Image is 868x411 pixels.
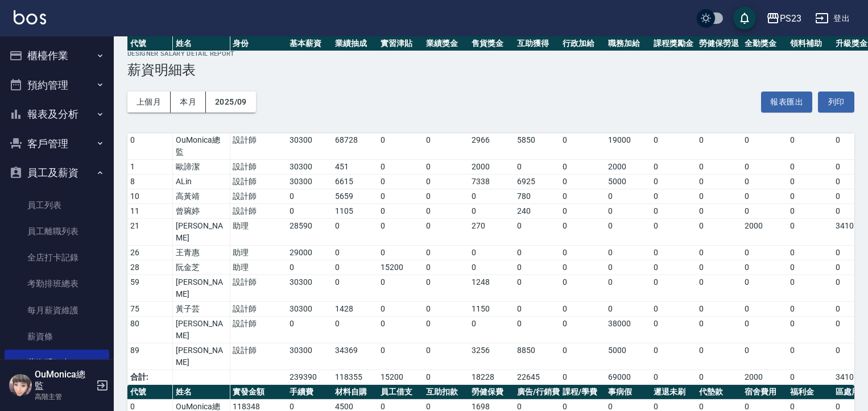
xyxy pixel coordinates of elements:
[469,302,514,317] td: 1150
[651,219,696,246] td: 0
[696,302,742,317] td: 0
[423,36,469,51] th: 業績獎金
[287,370,332,385] td: 239390
[173,302,230,317] td: 黃子芸
[230,302,287,317] td: 設計師
[5,218,109,244] a: 員工離職列表
[696,160,742,175] td: 0
[651,189,696,204] td: 0
[787,317,833,343] td: 0
[287,36,332,51] th: 基本薪資
[173,317,230,343] td: [PERSON_NAME]
[332,219,378,246] td: 0
[423,275,469,302] td: 0
[469,260,514,275] td: 0
[127,160,173,175] td: 1
[287,133,332,160] td: 30300
[742,275,787,302] td: 0
[605,175,651,189] td: 5000
[514,370,560,385] td: 22645
[230,36,287,51] th: 身份
[560,189,605,204] td: 0
[173,219,230,246] td: [PERSON_NAME]
[173,246,230,260] td: 王青惠
[742,175,787,189] td: 0
[696,385,742,400] th: 代墊款
[651,160,696,175] td: 0
[787,175,833,189] td: 0
[605,370,651,385] td: 69000
[696,343,742,370] td: 0
[230,246,287,260] td: 助理
[605,189,651,204] td: 0
[230,133,287,160] td: 設計師
[787,302,833,317] td: 0
[5,323,109,350] a: 薪資條
[605,385,651,400] th: 事病假
[605,317,651,343] td: 38000
[787,219,833,246] td: 0
[514,160,560,175] td: 0
[127,343,173,370] td: 89
[287,302,332,317] td: 30300
[423,302,469,317] td: 0
[742,260,787,275] td: 0
[378,370,423,385] td: 15200
[780,11,801,26] div: PS23
[423,317,469,343] td: 0
[469,246,514,260] td: 0
[696,246,742,260] td: 0
[696,370,742,385] td: 0
[787,385,833,400] th: 福利金
[173,133,230,160] td: OuMonica總監
[230,219,287,246] td: 助理
[560,343,605,370] td: 0
[560,370,605,385] td: 0
[742,219,787,246] td: 2000
[127,317,173,343] td: 80
[173,343,230,370] td: [PERSON_NAME]
[651,260,696,275] td: 0
[696,133,742,160] td: 0
[469,275,514,302] td: 1248
[651,246,696,260] td: 0
[469,36,514,51] th: 售貨獎金
[742,204,787,219] td: 0
[761,92,812,113] button: 報表匯出
[651,385,696,400] th: 遲退未刷
[173,189,230,204] td: 高黃靖
[127,260,173,275] td: 28
[332,317,378,343] td: 0
[127,385,173,400] th: 代號
[605,343,651,370] td: 5000
[287,204,332,219] td: 0
[514,343,560,370] td: 8850
[651,275,696,302] td: 0
[742,317,787,343] td: 0
[514,317,560,343] td: 0
[651,36,696,51] th: 課程獎勵金
[378,385,423,400] th: 員工借支
[5,99,109,129] button: 報表及分析
[14,10,46,24] img: Logo
[787,246,833,260] td: 0
[378,175,423,189] td: 0
[5,70,109,100] button: 預約管理
[332,204,378,219] td: 1105
[696,317,742,343] td: 0
[423,133,469,160] td: 0
[230,317,287,343] td: 設計師
[127,36,173,51] th: 代號
[514,385,560,400] th: 廣告/行銷費
[127,302,173,317] td: 75
[127,246,173,260] td: 26
[742,160,787,175] td: 0
[173,36,230,51] th: 姓名
[469,317,514,343] td: 0
[5,158,109,188] button: 員工及薪資
[514,275,560,302] td: 0
[378,246,423,260] td: 0
[423,385,469,400] th: 互助扣款
[378,189,423,204] td: 0
[560,204,605,219] td: 0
